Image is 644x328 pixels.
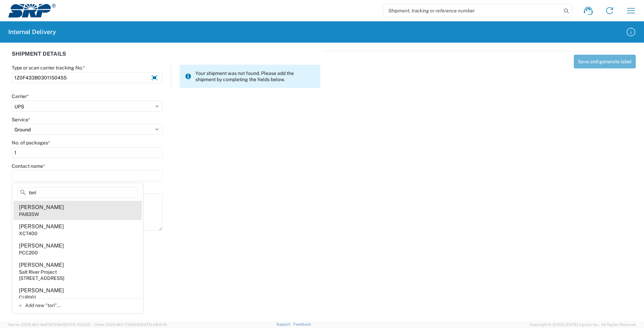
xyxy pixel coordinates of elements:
label: Service [12,117,30,123]
h2: Internal Delivery [8,28,56,36]
label: No. of packages [12,140,50,146]
span: Client: 2025.18.0-7346316 [94,322,167,327]
div: [PERSON_NAME] [19,261,64,269]
div: Salt River Project [19,269,57,275]
div: [STREET_ADDRESS] [19,275,64,281]
div: [PERSON_NAME] [19,223,64,230]
div: [PERSON_NAME] [19,204,64,211]
div: PAB35W [19,211,39,217]
img: srp [8,4,56,18]
div: [PERSON_NAME] [19,242,64,250]
input: Shipment, tracking or reference number [383,4,561,17]
label: Type or scan carrier tracking No. [12,65,85,71]
span: [DATE] 10:23:21 [64,322,91,327]
div: SHIPMENT DETAILS [12,51,320,65]
span: Your shipment was not found. Please add the shipment by completing the fields below. [195,70,315,83]
div: XCT400 [19,230,37,237]
span: Server: 2025.18.0-4e47823f9d1 [8,322,91,327]
span: [DATE] 08:10:16 [140,322,167,327]
a: Support [276,322,293,326]
div: [PERSON_NAME] [19,287,64,294]
a: Feedback [293,322,311,326]
span: Copyright © [DATE]-[DATE] Agistix Inc., All Rights Reserved [530,321,636,328]
div: PCC200 [19,250,38,256]
label: Carrier [12,93,29,99]
label: Contact name [12,163,45,169]
div: CUB161 [19,294,36,300]
span: Add new "tori"... [25,302,61,308]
